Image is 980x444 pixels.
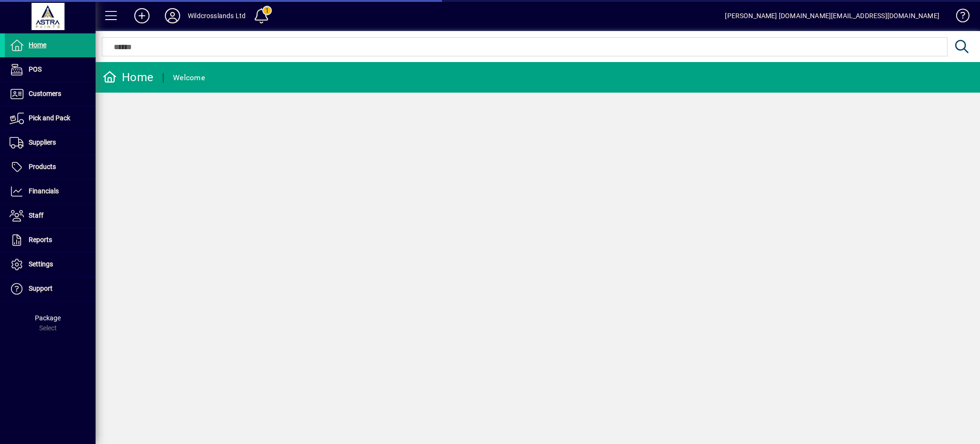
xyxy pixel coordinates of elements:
span: Reports [29,236,52,243]
a: Products [5,155,96,179]
a: Reports [5,228,96,252]
a: Support [5,277,96,301]
span: Pick and Pack [29,114,70,122]
a: Knowledge Base [949,2,968,33]
a: Settings [5,253,96,276]
div: [PERSON_NAME] [DOMAIN_NAME][EMAIL_ADDRESS][DOMAIN_NAME] [725,8,939,23]
span: Financials [29,187,59,195]
span: Home [29,41,46,49]
a: POS [5,58,96,82]
a: Customers [5,82,96,106]
span: Support [29,285,53,292]
button: Add [127,7,157,24]
div: Welcome [173,70,205,85]
span: Products [29,163,56,170]
a: Pick and Pack [5,106,96,130]
div: Home [103,70,153,85]
span: POS [29,65,42,73]
span: Staff [29,211,43,219]
a: Financials [5,180,96,203]
button: Profile [157,7,188,24]
span: Package [35,314,61,322]
div: Wildcrosslands Ltd [188,8,246,23]
span: Suppliers [29,138,56,146]
a: Suppliers [5,131,96,155]
a: Staff [5,204,96,228]
span: Customers [29,90,61,97]
span: Settings [29,260,53,268]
